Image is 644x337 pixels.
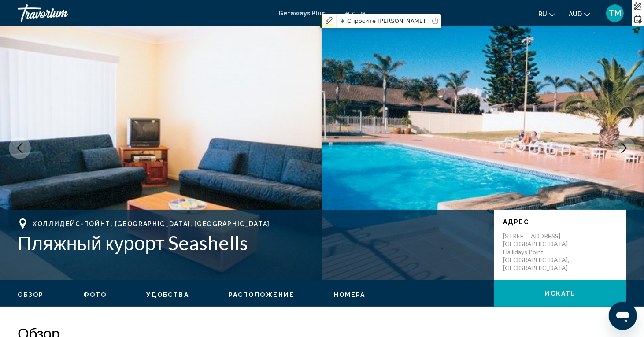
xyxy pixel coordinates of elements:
font: Спросите [PERSON_NAME] [347,17,425,25]
span: Удобства [146,291,189,298]
button: Номера [334,291,366,299]
span: Расположение [229,291,294,298]
span: Обзор [18,291,44,298]
button: Расположение [229,291,294,299]
button: Фото [84,291,107,299]
button: искать [494,280,626,307]
span: Холлидейс-Пойнт, [GEOGRAPHIC_DATA], [GEOGRAPHIC_DATA] [33,220,270,227]
a: Getaways Plus [279,10,325,17]
a: Бегства [343,10,366,17]
button: Обзор [18,291,44,299]
span: искать [545,290,576,297]
button: Следующее изображение [613,137,635,159]
span: AUD [569,11,582,18]
span: ТМ [609,9,621,18]
a: Травориум [18,4,270,22]
span: Номера [334,291,366,298]
h1: Пляжный курорт Seashells [18,231,485,254]
button: Предыдущее изображение [9,137,31,159]
p: Адрес [503,218,618,226]
button: Пользовательское меню [603,4,626,22]
iframe: Кнопка запуска окна обмена сообщениями [609,302,637,330]
span: Фото [84,291,107,298]
button: Изменение языка [538,7,555,20]
button: Изменить валюту [569,7,590,20]
p: [STREET_ADDRESS] [GEOGRAPHIC_DATA] Hallidays Point, [GEOGRAPHIC_DATA], [GEOGRAPHIC_DATA] [503,232,574,272]
button: Удобства [146,291,189,299]
span: ru [538,11,547,18]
